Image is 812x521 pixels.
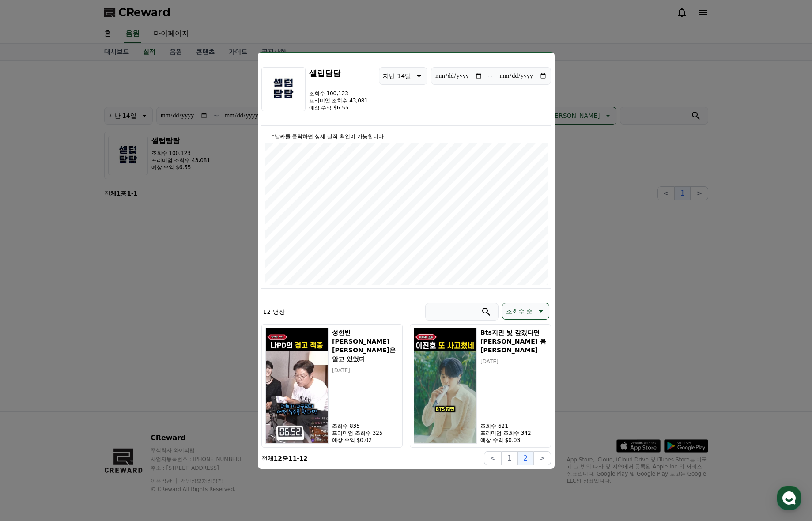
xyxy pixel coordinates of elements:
button: 지난 14일 [379,67,427,85]
p: 조회수 100,123 [309,90,368,97]
p: ~ [488,71,494,81]
p: 프리미엄 조회수 43,081 [309,97,368,104]
div: modal [258,52,555,469]
span: 홈 [28,293,33,300]
button: > [533,451,551,465]
a: 홈 [3,280,58,302]
span: 대화 [81,294,91,301]
img: 성한빈 사태 나영석은 알고 있었다 [265,328,329,444]
a: 대화 [58,280,114,302]
p: 지난 14일 [383,70,411,82]
button: 조회수 순 [502,303,549,320]
strong: 12 [299,455,308,462]
p: *날짜를 클릭하면 상세 실적 확인이 가능합니다 [265,133,548,140]
p: 예상 수익 $0.02 [332,437,398,444]
p: 프리미엄 조회수 342 [480,430,547,437]
a: 설정 [114,280,170,302]
img: 셀럽탐탐 [261,67,306,111]
h5: Bts지민 빛 갚겠다던 [PERSON_NAME] 음[PERSON_NAME] [480,328,547,355]
p: [DATE] [332,367,398,374]
button: < [484,451,501,465]
p: 예상 수익 $0.03 [480,437,547,444]
p: 예상 수익 $6.55 [309,104,368,111]
p: 12 영상 [263,307,285,316]
p: 조회수 835 [332,423,398,430]
p: 조회수 순 [506,305,533,317]
strong: 12 [274,455,282,462]
button: 1 [502,451,517,465]
img: Bts지민 빛 갚겠다던 이진호 음주운전 [414,328,477,444]
p: 전체 중 - [261,454,308,463]
button: Bts지민 빛 갚겠다던 이진호 음주운전 Bts지민 빛 갚겠다던 [PERSON_NAME] 음[PERSON_NAME] [DATE] 조회수 621 프리미엄 조회수 342 예상 수익... [410,324,551,448]
p: [DATE] [480,358,547,365]
button: 2 [517,451,533,465]
p: 프리미엄 조회수 325 [332,430,398,437]
h5: 성한빈 [PERSON_NAME] [PERSON_NAME]은 알고 있었다 [332,328,398,363]
p: 조회수 621 [480,423,547,430]
strong: 11 [288,455,297,462]
h3: 셀럽탐탐 [309,67,368,79]
span: 설정 [136,293,147,300]
button: 성한빈 사태 나영석은 알고 있었다 성한빈 [PERSON_NAME] [PERSON_NAME]은 알고 있었다 [DATE] 조회수 835 프리미엄 조회수 325 예상 수익 $0.02 [261,324,403,448]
